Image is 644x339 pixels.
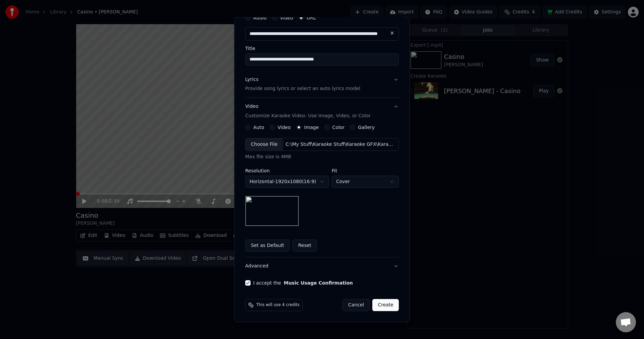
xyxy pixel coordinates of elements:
p: Provide song lyrics or select an auto lyrics model [245,85,360,92]
span: This will use 4 credits [256,302,300,308]
div: Choose File [246,138,283,151]
label: Title [245,46,399,50]
label: I accept the [253,281,353,285]
button: I accept the [284,281,353,285]
button: Create [372,299,399,311]
div: Video [245,103,371,119]
label: URL [307,15,316,20]
p: Customize Karaoke Video: Use Image, Video, or Color [245,113,371,119]
button: Cancel [342,299,370,311]
label: Color [332,125,345,130]
button: LyricsProvide song lyrics or select an auto lyrics model [245,71,399,97]
button: Advanced [245,257,399,275]
label: Gallery [358,125,375,130]
label: Fit [332,168,399,173]
div: C:\My Stuff\Karaoke Stuff\Karaoke GFX\Karaoke BGs\[PERSON_NAME] Karaoke 3.png [283,141,397,148]
button: Reset [292,240,317,252]
label: Audio [253,15,267,20]
label: Image [304,125,319,130]
label: Video [280,15,293,20]
button: Set as Default [245,240,290,252]
label: Resolution [245,168,329,173]
label: Auto [253,125,264,130]
div: Lyrics [245,76,258,83]
div: Max file size is 4MB [245,154,399,160]
label: Video [278,125,291,130]
button: VideoCustomize Karaoke Video: Use Image, Video, or Color [245,98,399,125]
div: VideoCustomize Karaoke Video: Use Image, Video, or Color [245,125,399,257]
